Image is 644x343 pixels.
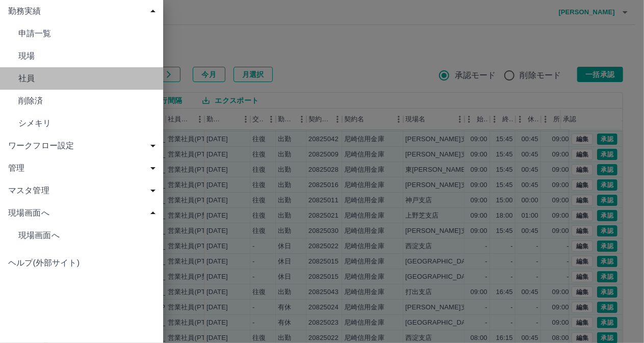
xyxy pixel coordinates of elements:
[8,5,159,17] span: 勤務実績
[8,162,159,174] span: 管理
[18,229,155,242] span: 現場画面へ
[18,50,155,62] span: 現場
[8,140,159,152] span: ワークフロー設定
[8,207,159,219] span: 現場画面へ
[18,72,155,85] span: 社員
[8,257,155,269] span: ヘルプ(外部サイト)
[18,117,155,129] span: シメキリ
[8,184,159,197] span: マスタ管理
[18,95,155,107] span: 削除済
[18,28,155,40] span: 申請一覧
